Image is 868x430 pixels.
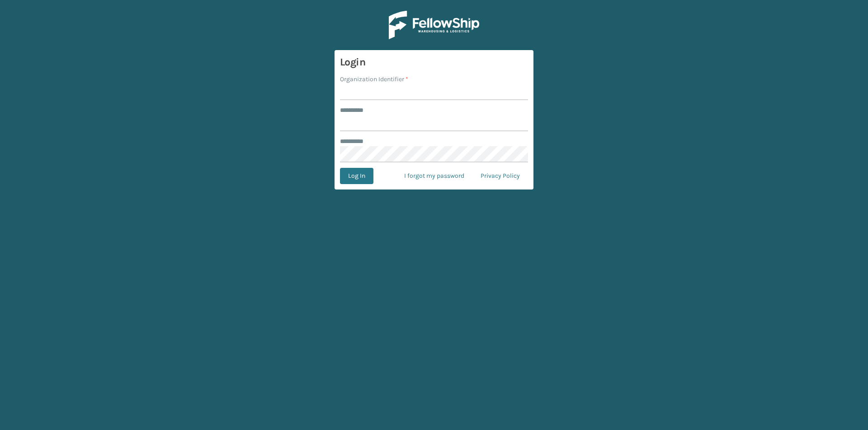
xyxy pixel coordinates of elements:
img: Logo [389,11,479,39]
a: Privacy Policy [472,168,528,184]
h3: Login [340,55,528,69]
label: Organization Identifier [340,74,408,84]
button: Log In [340,168,373,184]
a: I forgot my password [396,168,472,184]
